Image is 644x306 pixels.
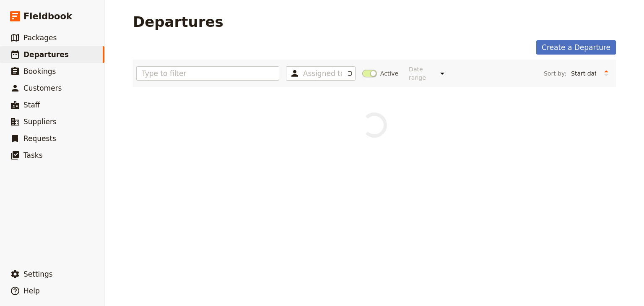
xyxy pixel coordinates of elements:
input: Type to filter [136,66,279,81]
span: Settings [23,270,53,278]
input: Assigned to [303,68,342,78]
h1: Departures [133,13,223,30]
select: Sort by: [567,67,600,80]
span: Help [23,287,40,295]
span: Departures [23,50,69,59]
button: Change sort direction [600,67,613,80]
span: Suppliers [23,118,57,126]
span: Fieldbook [23,10,72,23]
span: Active [380,69,398,78]
span: Sort by: [544,69,566,78]
a: Create a Departure [536,40,616,55]
span: Staff [23,101,40,109]
span: Customers [23,84,62,92]
span: Tasks [23,151,43,160]
span: Packages [23,34,57,42]
span: Requests [23,134,56,143]
span: Bookings [23,67,56,76]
